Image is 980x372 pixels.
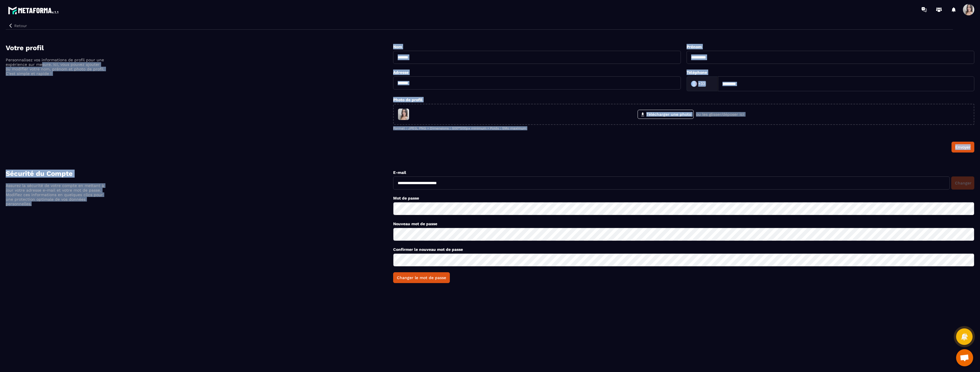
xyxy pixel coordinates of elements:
[696,112,744,117] p: ou les glisser/déposer ici
[393,247,463,252] label: Confirmer le nouveau mot de passe
[393,44,402,49] label: Nom
[6,58,105,76] p: Personnalisez vos informations de profil pour une expérience sur mesure. Ici, vous pouvez ajouter...
[687,44,702,49] label: Prénom
[393,221,437,226] label: Nouveau mot de passe
[393,97,422,102] label: Photo de profil
[6,183,105,206] p: Assurez la sécurité de votre compte en mettant à jour votre adresse e-mail et votre mot de passe....
[706,80,712,88] input: Search for option
[393,196,419,200] label: Mot de passe
[6,22,29,29] button: Retour
[6,170,393,178] h4: Sécurité du Compte
[687,76,718,91] div: Search for option
[393,272,450,283] button: Changer le mot de passe
[687,70,707,75] label: Téléphone
[393,126,974,130] p: Format : JPEG, PNG • Dimensions : 500*500px minimum • Poids : 5Mo maximum
[6,44,393,52] h4: Votre profil
[956,349,973,366] a: Ouvrir le chat
[393,70,409,75] label: Adresse
[8,5,59,15] img: logo
[688,78,700,90] img: Country Flag
[393,170,406,175] label: E-mail
[638,110,694,119] label: Télécharger une photo
[952,142,974,153] button: Envoyer
[698,81,705,87] span: +33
